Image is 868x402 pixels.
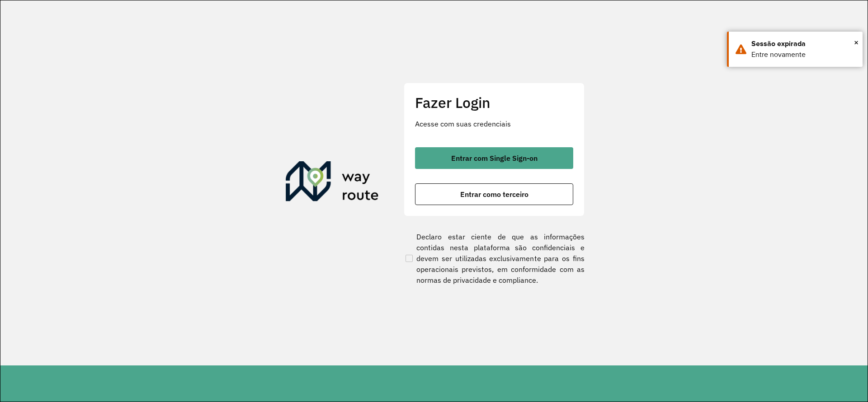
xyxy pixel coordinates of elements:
[286,161,379,205] img: Roteirizador AmbevTech
[451,154,538,162] span: Entrar com Single Sign-on
[415,118,573,129] p: Acesse com suas credenciais
[751,49,856,60] div: Entre novamente
[751,38,856,49] div: Sessão expirada
[854,36,859,49] span: ×
[854,36,859,49] button: Close
[460,191,528,198] span: Entrar como terceiro
[415,94,573,111] h2: Fazer Login
[404,231,585,285] label: Declaro estar ciente de que as informações contidas nesta plataforma são confidenciais e devem se...
[415,147,573,169] button: button
[415,183,573,205] button: button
